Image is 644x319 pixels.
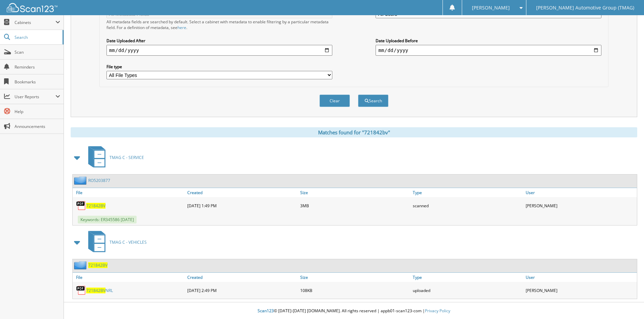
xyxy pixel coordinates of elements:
a: Created [186,273,299,282]
label: Date Uploaded Before [376,38,601,44]
img: scan123-logo-white.svg [7,3,57,12]
span: User Reports [15,94,55,100]
span: 721842BV [86,288,105,293]
span: Search [15,34,59,40]
span: TMAG C - VEHICLES [110,239,147,245]
a: TMAG C - VEHICLES [84,229,147,256]
span: Help [15,109,60,114]
input: end [376,45,601,56]
img: folder2.png [74,261,88,269]
div: [PERSON_NAME] [524,199,637,212]
span: [PERSON_NAME] [472,6,510,10]
a: here [177,25,186,30]
span: TMAG C - SERVICE [110,155,144,160]
a: 721842BV [88,262,108,268]
div: All metadata fields are searched by default. Select a cabinet with metadata to enable filtering b... [106,19,332,30]
span: [PERSON_NAME] Automotive Group (TMAG) [536,6,634,10]
div: [DATE] 2:49 PM [186,284,299,297]
div: 108KB [299,284,411,297]
span: Announcements [15,124,60,129]
a: Type [411,188,524,197]
span: Reminders [15,64,60,70]
img: PDF.png [76,285,86,295]
a: Size [299,273,411,282]
img: PDF.png [76,201,86,211]
div: Matches found for "721842bv" [71,127,637,137]
input: start [106,45,332,56]
div: uploaded [411,284,524,297]
div: scanned [411,199,524,212]
a: TMAG C - SERVICE [84,144,144,171]
span: Keywords: ER345586 [DATE] [78,216,137,223]
a: 721842BVNRL [86,288,113,293]
button: Clear [319,95,350,107]
label: File type [106,64,332,70]
a: Type [411,273,524,282]
img: folder2.png [74,176,88,185]
a: File [73,188,186,197]
span: Bookmarks [15,79,60,85]
a: Created [186,188,299,197]
div: [DATE] 1:49 PM [186,199,299,212]
button: Search [358,95,388,107]
div: 3MB [299,199,411,212]
div: [PERSON_NAME] [524,284,637,297]
a: RO5203877 [88,178,110,183]
a: User [524,273,637,282]
a: Size [299,188,411,197]
span: Scan [15,49,60,55]
span: Cabinets [15,20,55,25]
label: Date Uploaded After [106,38,332,44]
span: Scan123 [258,308,274,314]
a: 721842BV [86,203,105,209]
a: Privacy Policy [425,308,450,314]
a: File [73,273,186,282]
a: User [524,188,637,197]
